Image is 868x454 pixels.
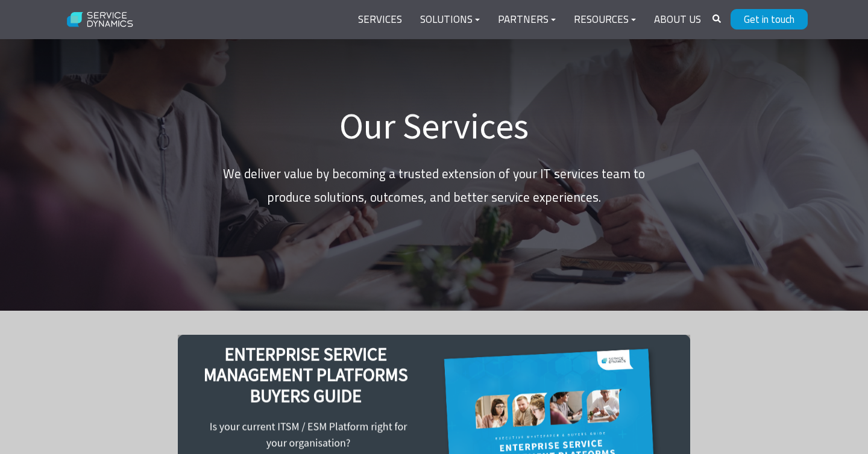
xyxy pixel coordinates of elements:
[60,4,140,36] img: Service Dynamics Logo - White
[349,5,710,34] div: Navigation Menu
[731,9,808,30] a: Get in touch
[349,5,411,34] a: Services
[223,104,645,148] h1: Our Services
[489,5,565,34] a: Partners
[411,5,489,34] a: Solutions
[645,5,710,34] a: About Us
[223,162,645,210] p: We deliver value by becoming a trusted extension of your IT services team to produce solutions, o...
[565,5,645,34] a: Resources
